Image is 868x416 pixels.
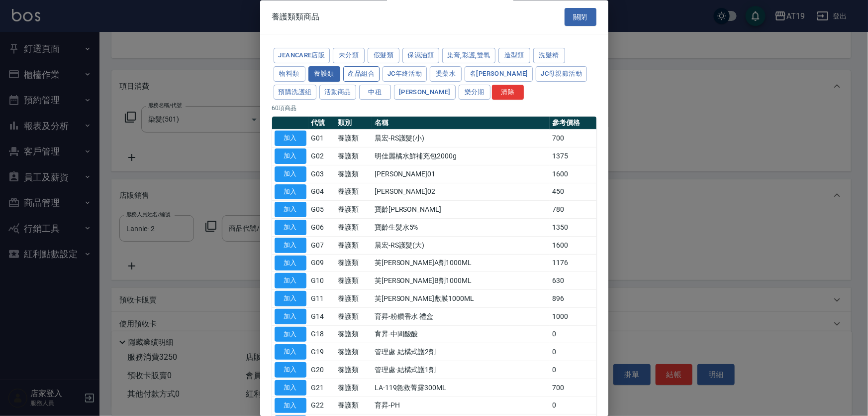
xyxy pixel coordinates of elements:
[309,361,336,379] td: G20
[372,255,550,273] td: 芙[PERSON_NAME]A劑1000ML
[550,326,596,344] td: 0
[343,66,380,82] button: 產品組合
[550,183,596,201] td: 450
[465,66,533,82] button: 名[PERSON_NAME]
[335,308,372,326] td: 養護類
[309,183,336,201] td: G04
[275,131,306,146] button: 加入
[372,343,550,361] td: 管理處-結構式護2劑
[309,117,336,130] th: 代號
[372,397,550,415] td: 育昇-PH
[335,165,372,183] td: 養護類
[335,272,372,290] td: 養護類
[550,165,596,183] td: 1600
[275,184,306,200] button: 加入
[335,397,372,415] td: 養護類
[372,308,550,326] td: 育昇-粉鑽香水 禮盒
[335,201,372,219] td: 養護類
[372,326,550,344] td: 育昇-中間酸酸
[550,201,596,219] td: 780
[368,48,399,64] button: 假髮類
[550,237,596,255] td: 1600
[335,326,372,344] td: 養護類
[372,201,550,219] td: 寶齡[PERSON_NAME]
[275,291,306,307] button: 加入
[550,219,596,237] td: 1350
[372,147,550,165] td: 明佳麗橘水鮮補充包2000g
[335,183,372,201] td: 養護類
[335,290,372,308] td: 養護類
[275,327,306,342] button: 加入
[492,85,524,100] button: 清除
[536,66,587,82] button: JC母親節活動
[442,48,495,64] button: 染膏,彩護,雙氧
[335,237,372,255] td: 養護類
[309,255,336,273] td: G09
[275,363,306,378] button: 加入
[383,66,427,82] button: JC年終活動
[372,361,550,379] td: 管理處-結構式護1劑
[275,238,306,253] button: 加入
[309,130,336,147] td: G01
[550,379,596,397] td: 700
[550,308,596,326] td: 1000
[275,166,306,182] button: 加入
[335,255,372,273] td: 養護類
[275,149,306,164] button: 加入
[309,272,336,290] td: G10
[372,117,550,130] th: 名稱
[275,398,306,414] button: 加入
[335,343,372,361] td: 養護類
[498,48,530,64] button: 造型類
[309,326,336,344] td: G18
[319,85,356,100] button: 活動商品
[272,104,596,113] p: 60 項商品
[372,290,550,308] td: 芙[PERSON_NAME]敷膜1000ML
[335,117,372,130] th: 類別
[309,219,336,237] td: G06
[309,165,336,183] td: G03
[550,130,596,147] td: 700
[372,165,550,183] td: [PERSON_NAME]01
[335,130,372,147] td: 養護類
[309,237,336,255] td: G07
[550,117,596,130] th: 參考價格
[309,290,336,308] td: G11
[335,219,372,237] td: 養護類
[550,343,596,361] td: 0
[335,379,372,397] td: 養護類
[359,85,391,100] button: 中租
[309,308,336,326] td: G14
[309,397,336,415] td: G22
[372,379,550,397] td: LA-119急救菁露300ML
[459,85,490,100] button: 樂分期
[274,85,317,100] button: 預購洗護組
[275,309,306,324] button: 加入
[565,8,596,26] button: 關閉
[275,380,306,396] button: 加入
[335,361,372,379] td: 養護類
[372,183,550,201] td: [PERSON_NAME]02
[308,66,340,82] button: 養護類
[309,147,336,165] td: G02
[550,272,596,290] td: 630
[550,290,596,308] td: 896
[550,147,596,165] td: 1375
[394,85,456,100] button: [PERSON_NAME]
[372,130,550,147] td: 晨宏-RS護髮(小)
[550,361,596,379] td: 0
[372,219,550,237] td: 寶齡生髮水5%
[372,237,550,255] td: 晨宏-RS護髮(大)
[274,66,305,82] button: 物料類
[309,343,336,361] td: G19
[275,202,306,218] button: 加入
[550,397,596,415] td: 0
[533,48,565,64] button: 洗髮精
[309,379,336,397] td: G21
[275,220,306,236] button: 加入
[275,345,306,360] button: 加入
[333,48,365,64] button: 未分類
[309,201,336,219] td: G05
[275,256,306,271] button: 加入
[274,48,330,64] button: JeanCare店販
